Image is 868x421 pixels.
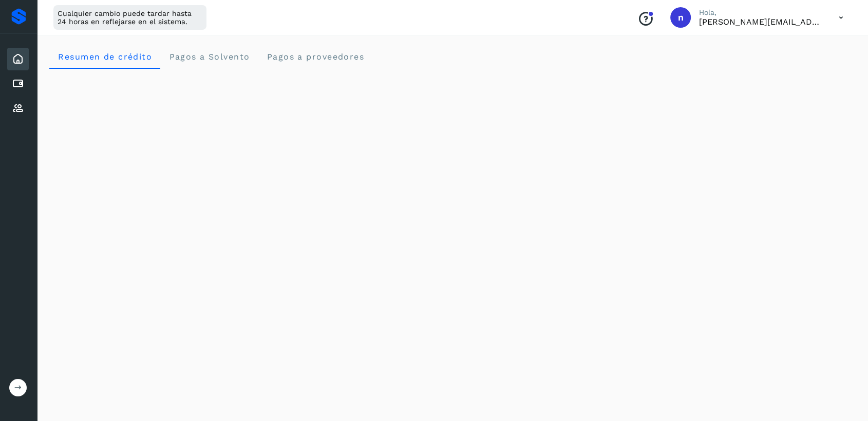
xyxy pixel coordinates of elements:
[7,48,29,70] div: Inicio
[168,52,250,62] span: Pagos a Solvento
[699,17,822,27] p: nelly@shuttlecentral.com
[266,52,364,62] span: Pagos a proveedores
[7,72,29,95] div: Cuentas por pagar
[7,97,29,120] div: Proveedores
[53,5,206,30] div: Cualquier cambio puede tardar hasta 24 horas en reflejarse en el sistema.
[58,52,152,62] span: Resumen de crédito
[699,8,822,17] p: Hola,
